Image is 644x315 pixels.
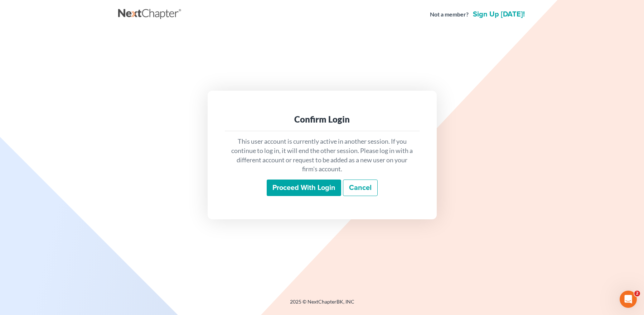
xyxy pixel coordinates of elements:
[231,114,414,125] div: Confirm Login
[620,291,637,308] iframe: Intercom live chat
[471,11,526,18] a: Sign up [DATE]!
[634,291,640,296] span: 2
[118,298,526,311] div: 2025 © NextChapterBK, INC
[231,137,414,174] p: This user account is currently active in another session. If you continue to log in, it will end ...
[343,180,378,196] a: Cancel
[430,10,469,19] strong: Not a member?
[267,180,341,196] input: Proceed with login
